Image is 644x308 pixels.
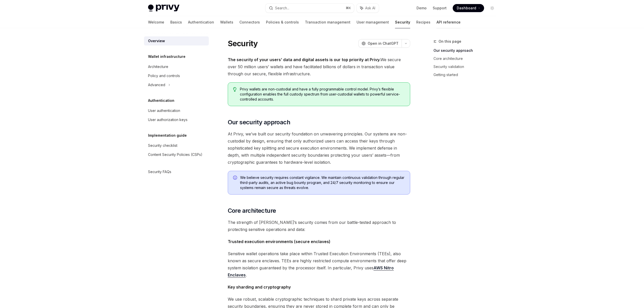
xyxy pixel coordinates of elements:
a: Security validation [433,63,500,71]
a: Dashboard [453,4,484,12]
div: Security FAQs [148,169,171,175]
h5: Authentication [148,98,174,104]
a: Welcome [148,16,164,28]
span: Open in ChatGPT [368,41,399,46]
span: Privy wallets are non-custodial and have a fully programmable control model. Privy’s flexible con... [240,87,405,102]
a: Content Security Policies (CSPs) [144,150,209,159]
div: Security checklist [148,143,177,149]
span: The strength of [PERSON_NAME]’s security comes from our battle-tested approach to protecting sens... [228,219,410,233]
button: Search...⌘K [265,4,354,13]
a: Security checklist [144,141,209,150]
a: Our security approach [433,46,500,55]
span: At Privy, we’ve built our security foundation on unwavering principles. Our systems are non-custo... [228,130,410,166]
img: light logo [148,5,179,12]
h5: Wallet infrastructure [148,54,185,60]
a: Basics [170,16,182,28]
span: Our security approach [228,118,290,126]
div: Advanced [148,82,165,88]
a: User authorization keys [144,115,209,124]
span: On this page [439,38,461,44]
a: User management [357,16,389,28]
strong: Key sharding and cryptography [228,285,291,290]
a: Core architecture [433,55,500,63]
h5: Implementation guide [148,132,187,138]
a: Support [433,6,447,11]
a: Authentication [188,16,214,28]
button: Open in ChatGPT [358,39,402,48]
span: Core architecture [228,207,276,215]
span: We believe security requires constant vigilance. We maintain continuous validation through regula... [240,175,405,190]
div: User authentication [148,108,180,114]
a: Demo [417,6,427,11]
a: Wallets [220,16,233,28]
a: Recipes [416,16,430,28]
strong: Trusted execution environments (secure enclaves) [228,239,330,244]
a: Security FAQs [144,167,209,176]
h1: Security [228,39,258,48]
svg: Info [233,176,238,181]
div: Overview [148,38,165,44]
span: We secure over 50 million users’ wallets and have facilitated billions of dollars in transaction ... [228,56,410,77]
div: User authorization keys [148,117,188,123]
span: ⌘ K [346,6,351,10]
div: Architecture [148,64,168,70]
strong: The security of your users’ data and digital assets is our top priority at Privy. [228,57,380,62]
a: Overview [144,36,209,45]
a: Policy and controls [144,71,209,80]
div: Policy and controls [148,73,180,79]
a: API reference [437,16,461,28]
div: Content Security Policies (CSPs) [148,152,202,158]
span: Sensitive wallet operations take place within Trusted Execution Environments (TEEs), also known a... [228,250,410,278]
a: Connectors [239,16,260,28]
a: Architecture [144,62,209,71]
a: Transaction management [305,16,350,28]
a: User authentication [144,106,209,115]
a: Policies & controls [266,16,299,28]
button: Ask AI [357,4,379,13]
span: Dashboard [457,6,476,11]
a: Getting started [433,71,500,79]
a: Security [395,16,410,28]
span: Ask AI [365,6,375,11]
button: Toggle dark mode [488,4,496,12]
div: Search... [275,5,289,11]
svg: Tip [233,87,237,92]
